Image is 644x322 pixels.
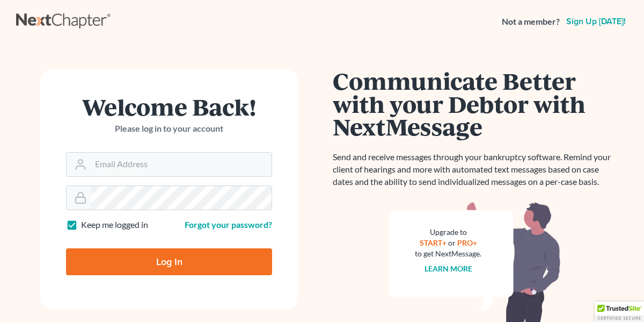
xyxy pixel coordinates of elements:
a: PRO+ [457,238,477,247]
input: Log In [66,248,272,275]
span: or [448,238,456,247]
p: Send and receive messages through your bankruptcy software. Remind your client of hearings and mo... [333,151,617,188]
a: Sign up [DATE]! [564,17,628,26]
div: to get NextMessage. [415,248,481,259]
div: Upgrade to [415,227,481,238]
a: Forgot your password? [185,219,272,230]
a: Learn more [425,264,472,273]
a: START+ [420,238,447,247]
div: TrustedSite Certified [595,302,644,322]
h1: Welcome Back! [66,95,272,118]
label: Keep me logged in [81,219,148,231]
strong: Not a member? [502,16,560,28]
h1: Communicate Better with your Debtor with NextMessage [333,69,617,138]
input: Email Address [91,153,272,176]
p: Please log in to your account [66,123,272,135]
